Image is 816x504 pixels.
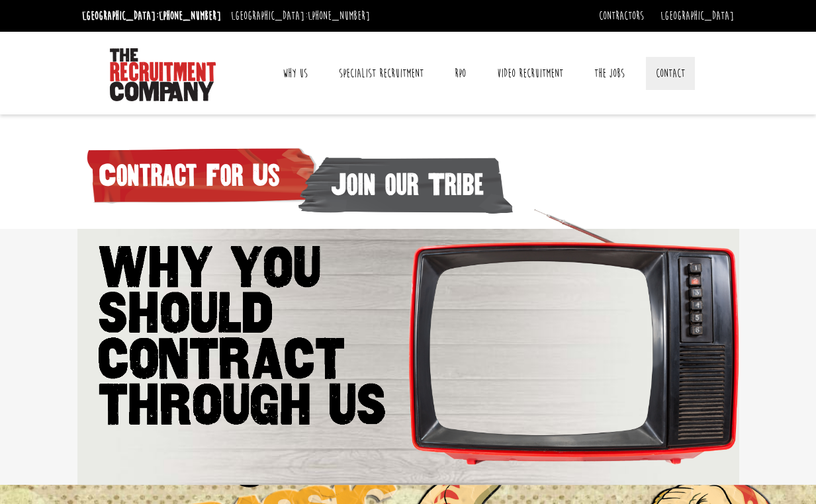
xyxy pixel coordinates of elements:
a: Contractors [599,9,644,23]
a: Why Us [273,57,318,90]
a: Contact [646,57,695,90]
img: The Recruitment Company [110,48,216,101]
span: Contract For Us [82,142,322,208]
li: [GEOGRAPHIC_DATA]: [228,5,373,26]
a: [PHONE_NUMBER] [159,9,221,23]
a: RPO [445,57,476,90]
a: Video Recruitment [487,57,573,90]
a: [GEOGRAPHIC_DATA] [660,9,734,23]
a: The Jobs [584,57,635,90]
a: Specialist Recruitment [329,57,433,90]
li: [GEOGRAPHIC_DATA]: [79,5,224,26]
img: animation-why.gif [98,245,387,426]
span: Join our Tribe [298,151,514,218]
a: [PHONE_NUMBER] [308,9,370,23]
